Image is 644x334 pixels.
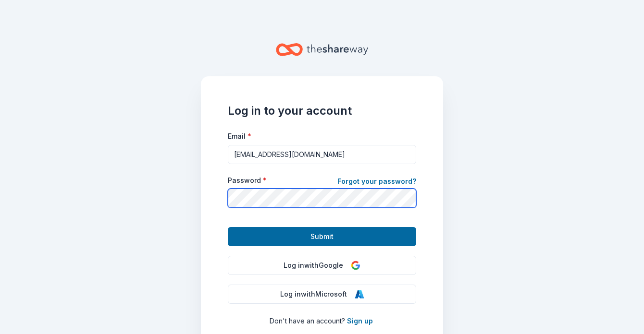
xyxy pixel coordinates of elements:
[228,176,267,185] label: Password
[355,289,364,299] img: Microsoft Logo
[351,261,360,270] img: Google Logo
[228,103,416,119] h1: Log in to your account
[228,227,416,246] button: Submit
[337,176,416,189] a: Forgot your password?
[228,285,416,304] button: Log inwithMicrosoft
[228,256,416,275] button: Log inwithGoogle
[270,317,345,325] span: Don ' t have an account?
[347,317,373,325] a: Sign up
[276,38,368,61] a: Home
[310,231,334,242] span: Submit
[228,131,251,141] label: Email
